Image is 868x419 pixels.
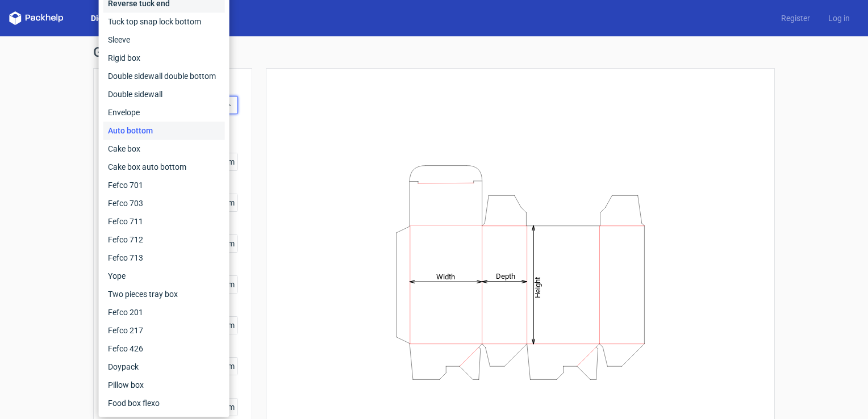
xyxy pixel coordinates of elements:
div: Fefco 217 [103,321,225,340]
div: Tuck top snap lock bottom [103,12,225,31]
a: Register [772,12,819,24]
div: Sleeve [103,31,225,49]
tspan: Height [533,276,542,298]
a: Log in [819,12,859,24]
div: Food box flexo [103,394,225,412]
div: Doypack [103,358,225,376]
div: Rigid box [103,49,225,67]
div: Fefco 201 [103,303,225,321]
div: Pillow box [103,376,225,394]
div: Fefco 426 [103,340,225,358]
div: Double sidewall [103,85,225,103]
div: Fefco 701 [103,176,225,194]
h1: Generate new dieline [93,45,775,59]
div: Auto bottom [103,121,225,140]
div: Two pieces tray box [103,285,225,303]
tspan: Depth [496,272,515,280]
div: Fefco 713 [103,249,225,267]
tspan: Width [436,272,455,280]
div: Cake box [103,140,225,158]
div: Envelope [103,103,225,121]
div: Cake box auto bottom [103,158,225,176]
div: Yope [103,267,225,285]
a: Dielines [82,12,130,24]
div: Fefco 711 [103,212,225,231]
div: Double sidewall double bottom [103,67,225,85]
div: Fefco 703 [103,194,225,212]
div: Fefco 712 [103,231,225,249]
